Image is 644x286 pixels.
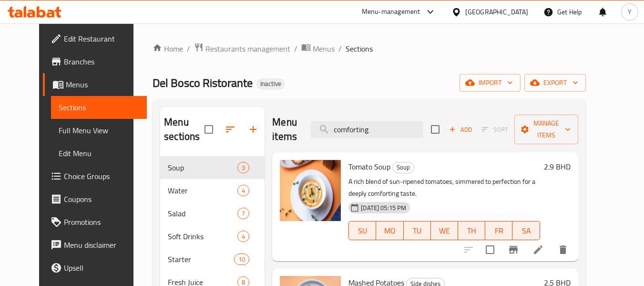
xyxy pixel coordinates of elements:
[237,185,249,196] div: items
[301,42,335,55] a: Menus
[59,148,139,159] span: Edit Menu
[153,43,183,54] a: Home
[489,224,509,238] span: FR
[237,208,249,219] div: items
[235,255,249,264] span: 10
[516,224,536,238] span: SA
[512,221,540,240] button: SA
[380,224,399,238] span: MO
[64,170,139,182] span: Choice Groups
[362,6,420,18] div: Menu-management
[435,224,454,238] span: WE
[357,203,410,212] span: [DATE] 05:15 PM
[43,233,147,256] a: Menu disclaimer
[346,43,373,54] span: Sections
[168,208,237,219] span: Salad
[160,225,265,248] div: Soft Drinks4
[628,7,632,17] span: Y
[552,238,574,261] button: delete
[168,162,237,173] span: Soup
[43,165,147,188] a: Choice Groups
[238,209,249,218] span: 7
[59,125,139,136] span: Full Menu View
[64,33,139,44] span: Edit Restaurant
[462,224,481,238] span: TH
[280,160,341,221] img: Tomato Soup
[485,221,512,240] button: FR
[43,50,147,73] a: Branches
[238,186,249,195] span: 4
[532,77,578,89] span: export
[194,42,290,55] a: Restaurants management
[448,124,473,135] span: Add
[160,248,265,271] div: Starter10
[64,262,139,274] span: Upsell
[238,163,249,172] span: 3
[43,256,147,279] a: Upsell
[51,96,147,119] a: Sections
[544,160,571,173] h6: 2.9 BHD
[502,238,525,261] button: Branch-specific-item
[338,43,342,54] li: /
[43,211,147,233] a: Promotions
[64,56,139,67] span: Branches
[376,221,403,240] button: MO
[187,43,190,54] li: /
[294,43,297,54] li: /
[234,254,249,265] div: items
[408,224,427,238] span: TU
[51,119,147,142] a: Full Menu View
[237,231,249,242] div: items
[238,232,249,241] span: 4
[460,74,521,92] button: import
[467,77,513,89] span: import
[160,202,265,225] div: Salad7
[256,80,285,88] span: Inactive
[313,43,335,54] span: Menus
[43,73,147,96] a: Menus
[353,224,372,238] span: SU
[445,122,476,137] span: Add item
[272,115,299,144] h2: Menu items
[64,239,139,251] span: Menu disclaimer
[160,179,265,202] div: Water4
[348,221,376,240] button: SU
[392,162,414,173] div: Soup
[153,72,253,94] span: Del Bosco Ristorante
[64,216,139,228] span: Promotions
[404,221,431,240] button: TU
[168,254,234,265] div: Starter
[153,42,586,55] nav: breadcrumb
[524,74,586,92] button: export
[237,162,249,173] div: items
[476,122,514,137] span: Select section first
[431,221,458,240] button: WE
[64,193,139,205] span: Coupons
[458,221,485,240] button: TH
[219,118,242,141] span: Sort sections
[348,176,540,200] p: A rich blend of sun-ripened tomatoes, simmered to perfection for a deeply comforting taste.
[43,27,147,50] a: Edit Restaurant
[348,159,390,174] span: Tomato Soup
[164,115,204,144] h2: Menu sections
[256,78,285,90] div: Inactive
[393,162,414,173] span: Soup
[425,119,445,139] span: Select section
[43,188,147,211] a: Coupons
[51,142,147,165] a: Edit Menu
[168,231,237,242] span: Soft Drinks
[465,7,528,17] div: [GEOGRAPHIC_DATA]
[522,117,571,141] span: Manage items
[160,156,265,179] div: Soup3
[199,119,219,139] span: Select all sections
[514,115,578,144] button: Manage items
[532,244,544,255] a: Edit menu item
[311,121,423,138] input: search
[205,43,290,54] span: Restaurants management
[480,240,500,260] span: Select to update
[445,122,476,137] button: Add
[168,185,237,196] span: Water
